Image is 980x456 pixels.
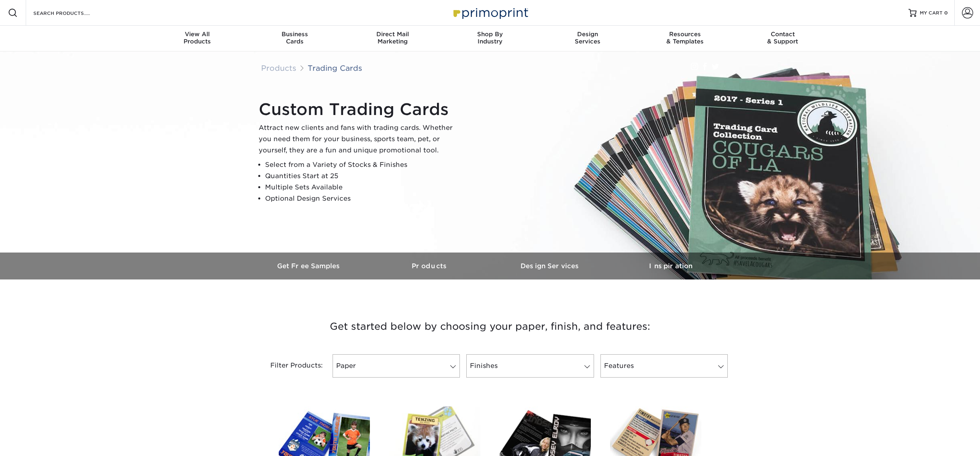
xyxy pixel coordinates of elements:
[249,262,370,270] h3: Get Free Samples
[466,354,594,378] a: Finishes
[441,31,539,38] span: Shop By
[539,31,636,45] div: Services
[255,308,725,345] h3: Get started below by choosing your paper, finish, and features:
[490,262,610,270] h3: Design Services
[246,31,344,38] span: Business
[920,10,943,16] span: MY CART
[734,31,831,45] div: & Support
[734,26,831,51] a: Contact& Support
[610,262,731,270] h3: Inspiration
[149,31,246,45] div: Products
[490,253,610,279] a: Design Services
[600,354,728,378] a: Features
[370,253,490,279] a: Products
[636,26,734,51] a: Resources& Templates
[265,170,459,182] li: Quantities Start at 25
[333,354,460,378] a: Paper
[441,26,539,51] a: Shop ByIndustry
[149,31,246,38] span: View All
[246,26,344,51] a: BusinessCards
[249,253,370,279] a: Get Free Samples
[539,31,636,38] span: Design
[610,253,731,279] a: Inspiration
[149,26,246,51] a: View AllProducts
[450,4,530,21] img: Primoprint
[370,262,490,270] h3: Products
[734,31,831,38] span: Contact
[344,31,441,38] span: Direct Mail
[265,193,459,204] li: Optional Design Services
[441,31,539,45] div: Industry
[265,182,459,193] li: Multiple Sets Available
[344,26,441,51] a: Direct MailMarketing
[308,64,362,72] a: Trading Cards
[539,26,636,51] a: DesignServices
[636,31,734,45] div: & Templates
[249,354,329,378] div: Filter Products:
[259,122,459,156] p: Attract new clients and fans with trading cards. Whether you need them for your business, sports ...
[261,64,296,72] a: Products
[944,10,948,16] span: 0
[33,8,111,18] input: SEARCH PRODUCTS.....
[265,159,459,170] li: Select from a Variety of Stocks & Finishes
[259,100,459,119] h1: Custom Trading Cards
[344,31,441,45] div: Marketing
[246,31,344,45] div: Cards
[636,31,734,38] span: Resources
